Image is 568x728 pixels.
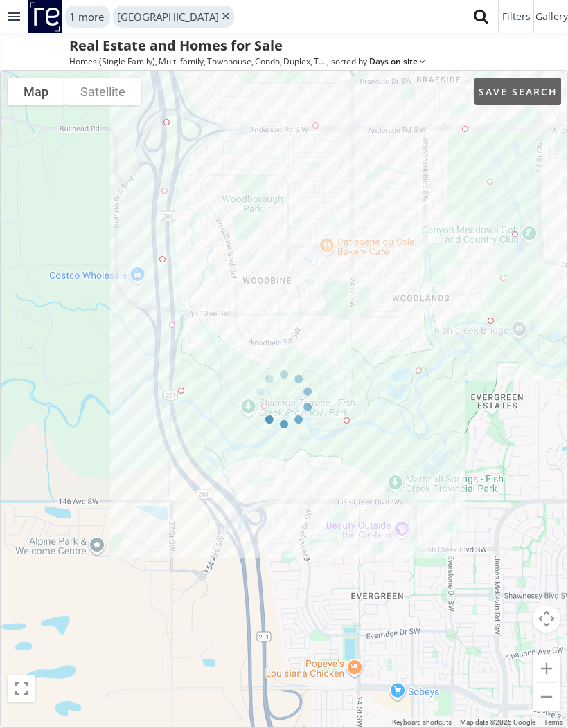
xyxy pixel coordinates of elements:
[327,55,425,67] span: , sorted by
[65,6,110,28] div: 1 more
[69,55,157,67] span: Homes (Single Family) ,
[159,55,206,67] span: Multi family ,
[255,55,282,67] span: Condo ,
[535,10,568,24] span: Gallery
[369,55,425,67] span: Days on site
[113,6,234,28] div: [GEOGRAPHIC_DATA]
[283,55,312,67] span: Duplex ,
[69,36,283,55] h1: Real Estate and Homes for Sale
[502,10,531,24] span: Filters
[207,55,254,67] span: Townhouse ,
[314,55,342,67] span: Triplex ,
